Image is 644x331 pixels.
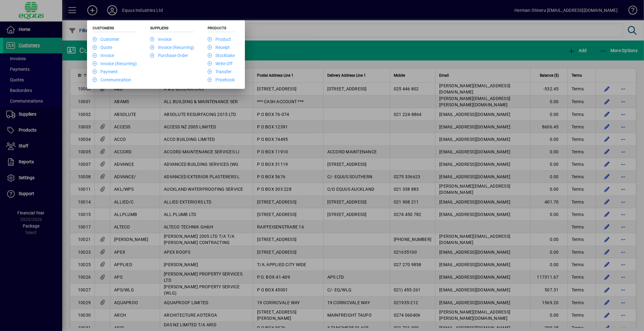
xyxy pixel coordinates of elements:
a: Write Off [208,61,232,66]
a: Receipt [208,45,230,50]
a: Communication [93,77,131,82]
a: Invoice (Recurring) [93,61,137,66]
a: Quote [93,45,112,50]
h5: Suppliers [150,26,194,32]
a: Product [208,37,231,42]
a: Stocktake [208,53,235,58]
a: Payment [93,69,118,74]
h5: Customers [93,26,137,32]
a: Invoice (Recurring) [150,45,194,50]
a: Invoice [150,37,172,42]
h5: Products [208,26,235,32]
a: Pricebook [208,77,235,82]
a: Invoice [93,53,114,58]
a: Purchase Order [150,53,188,58]
a: Transfer [208,69,232,74]
a: Customer [93,37,119,42]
